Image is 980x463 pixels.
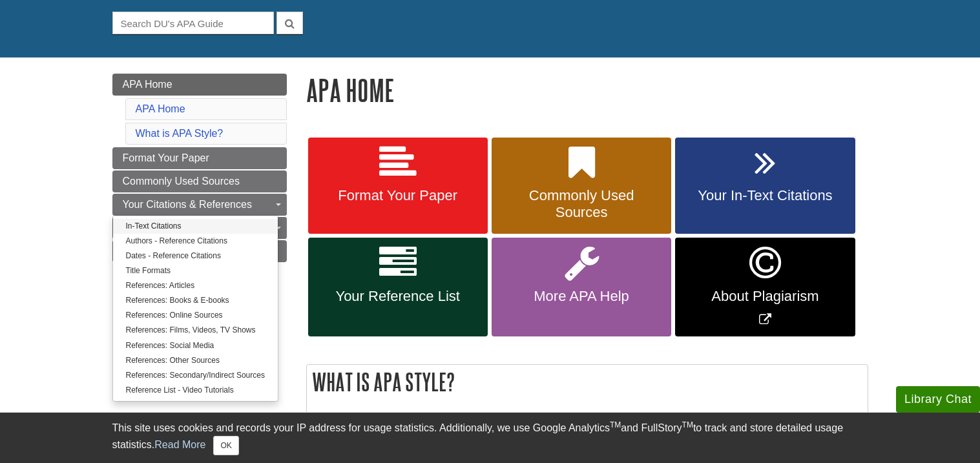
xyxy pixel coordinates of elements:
a: References: Online Sources [113,308,278,323]
h2: What is APA Style? [307,365,868,399]
a: Your Citations & References [112,194,287,216]
a: References: Films, Videos, TV Shows [113,323,278,338]
button: Library Chat [896,386,980,413]
a: Reference List - Video Tutorials [113,383,278,398]
a: Your Reference List [308,238,488,336]
a: Dates - Reference Citations [113,249,278,263]
a: Your In-Text Citations [675,138,855,234]
sup: TM [610,420,621,429]
a: References: Articles [113,278,278,293]
a: Read More [154,439,205,450]
h1: APA Home [306,74,868,107]
a: References: Social Media [113,338,278,353]
span: APA Home [123,79,172,90]
span: More APA Help [501,288,662,305]
a: Title Formats [113,263,278,278]
span: Your Reference List [318,288,478,305]
span: About Plagiarism [685,288,845,305]
a: More APA Help [492,238,671,336]
a: Commonly Used Sources [112,170,287,192]
span: Commonly Used Sources [123,176,240,187]
a: APA Home [136,103,185,114]
a: APA Home [112,74,287,96]
span: Format Your Paper [318,187,478,204]
a: Format Your Paper [112,147,287,169]
span: Format Your Paper [123,152,209,163]
span: Commonly Used Sources [501,187,662,221]
a: What is APA Style? [136,128,224,139]
a: References: Books & E-books [113,293,278,308]
div: Guide Page Menu [112,74,287,347]
div: This site uses cookies and records your IP address for usage statistics. Additionally, we use Goo... [112,420,868,455]
a: References: Other Sources [113,353,278,368]
a: Commonly Used Sources [492,138,671,234]
span: Your In-Text Citations [685,187,845,204]
a: In-Text Citations [113,219,278,234]
span: Your Citations & References [123,199,252,210]
a: Link opens in new window [675,238,855,336]
a: Format Your Paper [308,138,488,234]
a: References: Secondary/Indirect Sources [113,368,278,383]
input: Search DU's APA Guide [112,12,274,34]
button: Close [213,436,238,455]
sup: TM [682,420,693,429]
a: Authors - Reference Citations [113,234,278,249]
